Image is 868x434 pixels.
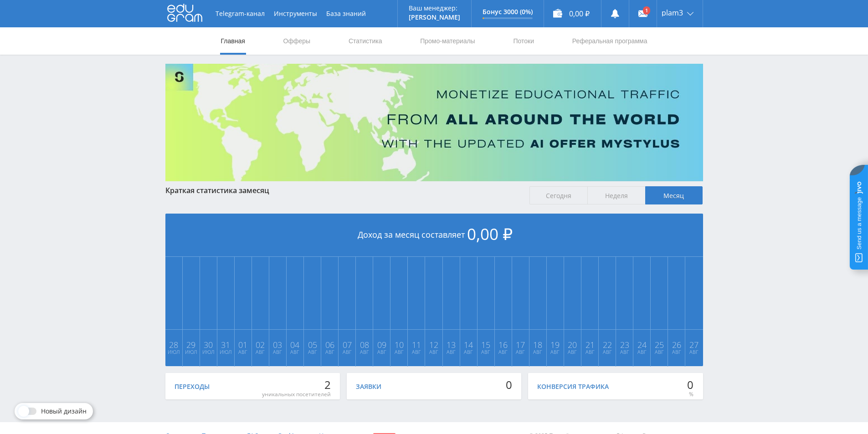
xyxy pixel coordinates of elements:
div: Заявки [356,383,381,390]
div: Доход за месяц составляет [165,214,703,257]
span: Авг [235,348,251,356]
span: 03 [270,341,286,348]
a: Офферы [282,27,312,55]
span: 0,00 ₽ [467,223,513,245]
span: 19 [547,341,563,348]
span: Авг [530,348,546,356]
span: 09 [374,341,390,348]
span: Авг [339,348,355,356]
span: 12 [426,341,442,348]
span: 04 [287,341,303,348]
span: Авг [565,348,580,356]
span: 21 [582,341,598,348]
span: 14 [461,341,477,348]
span: 20 [565,341,580,348]
span: 27 [686,341,702,348]
div: Переходы [175,383,210,390]
div: % [687,391,693,398]
span: 16 [495,341,511,348]
span: Авг [686,348,702,356]
span: 29 [183,341,199,348]
span: 31 [218,341,234,348]
span: Июл [183,348,199,356]
span: Авг [547,348,563,356]
span: 23 [616,341,632,348]
img: Banner [165,64,703,181]
a: Реферальная программа [571,27,648,55]
div: уникальных посетителей [262,391,331,398]
span: Авг [616,348,632,356]
span: 11 [408,341,424,348]
span: Авг [634,348,650,356]
span: Авг [356,348,372,356]
span: Авг [582,348,598,356]
span: Авг [304,348,320,356]
span: 24 [634,341,650,348]
span: 28 [166,341,182,348]
a: Статистика [348,27,383,55]
div: 0 [687,378,693,391]
span: Июл [166,348,182,356]
span: 30 [200,341,216,348]
span: 06 [322,341,338,348]
span: Авг [668,348,684,356]
span: Авг [651,348,667,356]
div: 0 [506,378,512,391]
span: Авг [599,348,615,356]
span: Новый дизайн [41,408,87,415]
span: Авг [374,348,390,356]
span: Авг [478,348,494,356]
p: [PERSON_NAME] [409,14,460,21]
span: Месяц [645,186,703,204]
span: 08 [356,341,372,348]
div: Краткая статистика за [165,186,521,194]
span: Июл [218,348,234,356]
span: 15 [478,341,494,348]
span: Авг [270,348,286,356]
div: 2 [262,378,331,391]
span: Авг [322,348,338,356]
span: Июл [200,348,216,356]
span: Авг [252,348,268,356]
span: 05 [304,341,320,348]
span: Авг [513,348,529,356]
span: Авг [408,348,424,356]
a: Промо-материалы [419,27,476,55]
span: Авг [287,348,303,356]
span: Авг [495,348,511,356]
div: Конверсия трафика [537,383,609,390]
span: 18 [530,341,546,348]
span: Авг [443,348,459,356]
p: Бонус 3000 (0%) [483,8,533,15]
span: Неделя [587,186,645,204]
span: 02 [252,341,268,348]
span: plam3 [662,9,683,16]
span: 26 [668,341,684,348]
span: 25 [651,341,667,348]
span: 13 [443,341,459,348]
span: Авг [461,348,477,356]
span: Авг [391,348,407,356]
span: 17 [513,341,529,348]
a: Главная [220,27,246,55]
span: Авг [426,348,442,356]
p: Ваш менеджер: [409,5,460,12]
span: 22 [599,341,615,348]
a: Потоки [512,27,535,55]
span: 10 [391,341,407,348]
span: 01 [235,341,251,348]
span: 07 [339,341,355,348]
span: месяц [247,185,269,195]
span: Сегодня [529,186,587,204]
